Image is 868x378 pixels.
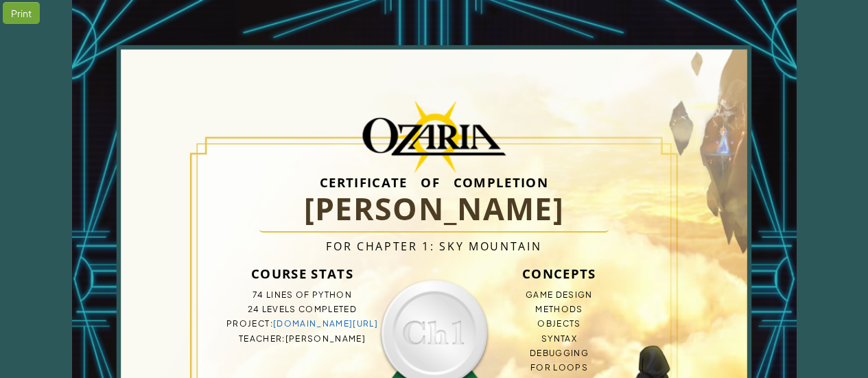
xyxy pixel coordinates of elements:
span: For [326,239,352,254]
li: Methods [460,302,658,316]
span: lines of [266,290,310,300]
span: 74 [253,290,264,300]
span: Chapter 1: Sky Mountain [357,239,541,254]
h3: Concepts [460,260,658,287]
span: Teacher [239,333,282,344]
span: : [282,333,285,344]
span: Python [312,290,352,300]
li: Objects [460,316,658,331]
span: levels completed [262,304,357,314]
li: Game Design [460,287,658,302]
span: Project [226,318,270,329]
span: [PERSON_NAME] [285,333,366,344]
a: [DOMAIN_NAME][URL] [273,318,378,329]
h1: [PERSON_NAME] [259,187,609,233]
span: 24 [248,304,260,314]
h3: Certificate of Completion [204,178,665,187]
div: Print [3,2,40,24]
li: Debugging [460,346,658,360]
h3: Course Stats [204,260,401,287]
li: For Loops [460,360,658,375]
span: : [270,318,273,329]
li: Syntax [460,331,658,346]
